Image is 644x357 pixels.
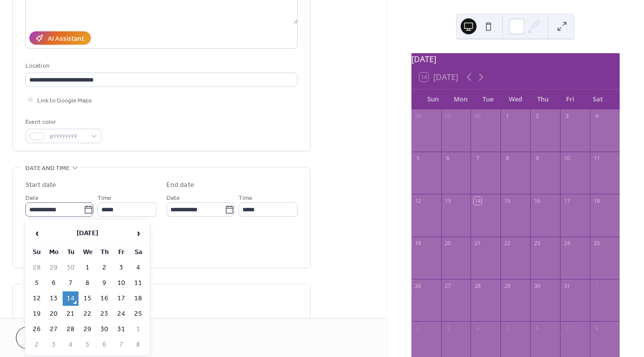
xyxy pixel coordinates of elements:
th: We [80,245,95,260]
td: 25 [130,307,146,321]
div: 21 [474,240,481,247]
span: Date [166,193,180,203]
div: 27 [444,282,452,289]
th: Fr [113,245,129,260]
div: 16 [533,197,541,204]
td: 29 [80,322,95,337]
div: 31 [563,282,570,289]
td: 28 [63,322,79,337]
div: 28 [474,282,481,289]
div: 5 [503,324,511,332]
div: 22 [503,240,511,247]
span: ‹ [29,223,44,243]
div: 2 [414,324,422,332]
td: 30 [63,261,79,275]
td: 13 [46,291,62,306]
div: Event color [25,117,100,127]
div: 4 [593,112,600,120]
td: 28 [29,261,45,275]
div: 11 [593,155,600,162]
td: 9 [96,276,112,290]
div: 25 [593,240,600,247]
div: 19 [414,240,422,247]
td: 14 [63,291,79,306]
div: 8 [593,324,600,332]
td: 6 [46,276,62,290]
div: 18 [593,197,600,204]
div: 10 [563,155,570,162]
div: 24 [563,240,570,247]
div: Tue [474,89,501,109]
td: 5 [80,338,95,352]
div: 7 [563,324,570,332]
td: 7 [63,276,79,290]
div: 2 [533,112,541,120]
span: › [131,223,146,243]
div: 15 [503,197,511,204]
button: Cancel [16,327,77,349]
td: 26 [29,322,45,337]
span: Link to Google Maps [37,95,92,106]
div: [DATE] [411,53,620,65]
div: Fri [557,89,584,109]
td: 4 [63,338,79,352]
th: Tu [63,245,79,260]
div: 7 [474,155,481,162]
td: 1 [80,261,95,275]
th: Mo [46,245,62,260]
td: 21 [63,307,79,321]
div: 20 [444,240,452,247]
td: 30 [96,322,112,337]
div: 13 [444,197,452,204]
td: 4 [130,261,146,275]
td: 7 [113,338,129,352]
td: 31 [113,322,129,337]
div: Mon [447,89,474,109]
td: 8 [80,276,95,290]
td: 16 [96,291,112,306]
th: [DATE] [46,223,129,244]
td: 20 [46,307,62,321]
div: 9 [533,155,541,162]
div: 5 [414,155,422,162]
div: 30 [533,282,541,289]
div: 12 [414,197,422,204]
td: 1 [130,322,146,337]
div: Wed [502,89,529,109]
div: AI Assistant [48,34,84,44]
div: 23 [533,240,541,247]
div: 4 [474,324,481,332]
div: Sun [419,89,447,109]
span: Time [97,193,111,203]
div: 17 [563,197,570,204]
div: 29 [503,282,511,289]
td: 2 [96,261,112,275]
td: 5 [29,276,45,290]
td: 22 [80,307,95,321]
td: 6 [96,338,112,352]
td: 2 [29,338,45,352]
td: 18 [130,291,146,306]
div: 1 [593,282,600,289]
div: 26 [414,282,422,289]
td: 29 [46,261,62,275]
td: 12 [29,291,45,306]
div: Thu [529,89,557,109]
td: 24 [113,307,129,321]
td: 17 [113,291,129,306]
div: 28 [414,112,422,120]
td: 3 [113,261,129,275]
td: 19 [29,307,45,321]
th: Su [29,245,45,260]
div: 3 [563,112,570,120]
td: 10 [113,276,129,290]
div: End date [166,180,194,190]
div: Sat [584,89,612,109]
div: Location [25,61,296,71]
th: Sa [130,245,146,260]
td: 27 [46,322,62,337]
div: 14 [474,197,481,204]
div: 6 [533,324,541,332]
div: 1 [503,112,511,120]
